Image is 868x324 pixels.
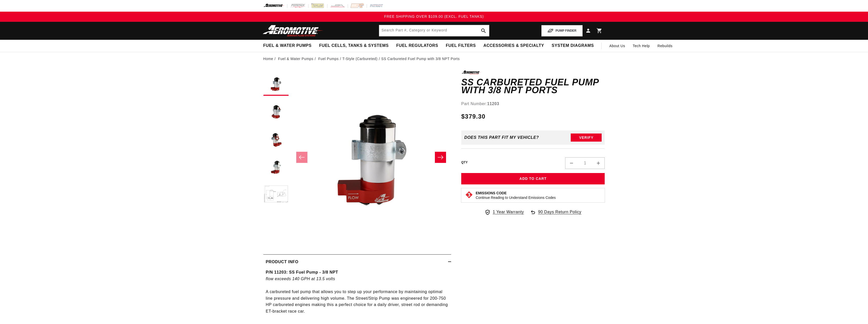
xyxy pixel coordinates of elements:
[263,43,312,48] span: Fuel & Water Pumps
[571,134,602,142] button: Verify
[476,195,556,200] p: Continue Reading to Understand Emissions Codes
[485,209,524,215] a: 1 Year Warranty
[263,70,451,244] media-gallery: Gallery Viewer
[318,56,339,62] a: Fuel Pumps
[476,191,556,200] button: Emissions CodeContinue Reading to Understand Emissions Codes
[319,43,389,48] span: Fuel Cells, Tanks & Systems
[261,25,325,37] img: Aeromotive
[654,40,676,52] summary: Rebuilds
[396,43,438,48] span: Fuel Regulators
[392,40,442,52] summary: Fuel Regulators
[538,209,581,220] span: 90 Days Return Policy
[461,160,468,165] label: QTY
[552,43,594,48] span: System Diagrams
[315,40,392,52] summary: Fuel Cells, Tanks & Systems
[435,152,446,163] button: Slide right
[657,43,672,49] span: Rebuilds
[476,191,507,195] strong: Emissions Code
[442,40,480,52] summary: Fuel Filters
[541,25,582,36] button: PUMP FINDER
[260,40,316,52] summary: Fuel & Water Pumps
[609,44,625,48] span: About Us
[263,182,289,207] button: Load image 5 in gallery view
[446,43,476,48] span: Fuel Filters
[461,173,605,184] button: Add to Cart
[605,40,629,52] a: About Us
[381,56,460,62] li: SS Carbureted Fuel Pump with 3/8 NPT Ports
[548,40,598,52] summary: System Diagrams
[263,154,289,179] button: Load image 4 in gallery view
[263,56,605,62] nav: breadcrumbs
[263,98,289,124] button: Load image 2 in gallery view
[263,56,273,62] a: Home
[493,209,524,215] span: 1 Year Warranty
[461,112,486,121] span: $379.30
[384,14,484,18] span: FREE SHIPPING OVER $109.00 (EXCL. FUEL TANKS)
[278,56,313,62] a: Fuel & Water Pumps
[266,259,299,265] h2: Product Info
[464,135,539,140] div: Does This part fit My vehicle?
[480,40,548,52] summary: Accessories & Specialty
[263,126,289,151] button: Load image 3 in gallery view
[465,191,473,199] img: Emissions code
[478,25,489,36] button: search button
[530,209,581,220] a: 90 Days Return Policy
[342,56,381,62] li: T-Style (Carbureted)
[379,25,489,36] input: Search by Part Number, Category or Keyword
[629,40,654,52] summary: Tech Help
[266,277,335,281] i: flow exceeds 140 GPH at 13.5 volts
[296,152,307,163] button: Slide left
[633,43,650,49] span: Tech Help
[484,43,544,48] span: Accessories & Specialty
[263,255,451,269] summary: Product Info
[266,270,338,274] strong: P/N 11203: SS Fuel Pump - 3/8 NPT
[263,70,289,96] button: Load image 1 in gallery view
[461,78,605,94] h1: SS Carbureted Fuel Pump with 3/8 NPT Ports
[461,101,605,107] div: Part Number:
[487,102,499,106] strong: 11203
